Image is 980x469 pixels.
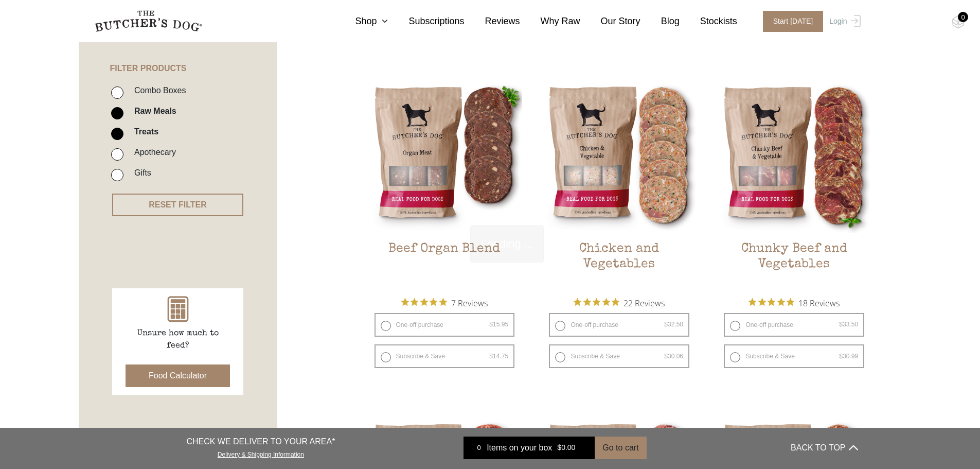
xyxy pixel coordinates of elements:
a: Delivery & Shipping Information [218,448,304,458]
label: Raw Meals [129,104,176,118]
button: Rated 4.9 out of 5 stars from 22 reviews. Jump to reviews. [574,295,665,310]
a: Our Story [580,14,640,28]
label: Subscribe & Save [724,344,864,368]
span: $ [664,353,668,360]
span: 7 Reviews [451,295,488,310]
p: CHECK WE DELIVER TO YOUR AREA* [186,436,335,448]
a: Subscriptions [388,14,464,28]
span: $ [489,321,493,328]
h2: Beef Organ Blend [367,241,523,290]
a: Chunky Beef and VegetablesChunky Beef and Vegetables [716,77,872,290]
label: Treats [129,125,158,138]
a: Chicken and VegetablesChicken and Vegetables [541,77,697,290]
img: Chunky Beef and Vegetables [716,77,872,233]
span: $ [664,321,668,328]
a: Beef Organ BlendBeef Organ Blend [367,77,523,290]
a: Shop [334,14,388,28]
a: Reviews [465,14,520,28]
div: 0 [471,443,487,453]
label: Subscribe & Save [375,344,515,368]
h2: Chicken and Vegetables [541,241,697,290]
button: Food Calculator [126,364,230,387]
img: TBD_Cart-Empty.png [952,15,965,29]
span: $ [557,444,561,452]
label: One-off purchase [724,313,864,337]
button: Go to cart [595,437,646,459]
button: BACK TO TOP [791,436,858,460]
img: Beef Organ Blend [367,77,523,233]
bdi: 0.00 [557,444,575,452]
h4: FILTER PRODUCTS [79,26,277,73]
span: 22 Reviews [623,295,665,310]
label: Gifts [129,166,151,180]
bdi: 30.06 [664,353,683,360]
a: 0 Items on your box $0.00 [464,437,595,459]
img: Chicken and Vegetables [541,77,697,233]
label: Subscribe & Save [549,344,689,368]
label: One-off purchase [375,313,515,337]
span: $ [489,353,493,360]
bdi: 32.50 [664,321,683,328]
span: Start [DATE] [763,11,824,32]
div: 0 [958,12,968,22]
a: Blog [640,14,680,28]
bdi: 30.99 [839,353,858,360]
p: Unsure how much to feed? [127,327,229,352]
span: $ [839,353,843,360]
span: Items on your box [487,442,552,454]
a: Login [827,11,860,32]
h2: Chunky Beef and Vegetables [716,241,872,290]
a: Stockists [680,14,737,28]
span: 18 Reviews [798,295,840,310]
bdi: 14.75 [489,353,508,360]
a: Start [DATE] [753,11,827,32]
a: Why Raw [520,14,580,28]
bdi: 15.95 [489,321,508,328]
label: One-off purchase [549,313,689,337]
div: Loading ... [470,225,544,263]
span: $ [839,321,843,328]
button: Rated 5 out of 5 stars from 7 reviews. Jump to reviews. [401,295,488,310]
label: Combo Boxes [129,83,186,97]
button: Rated 5 out of 5 stars from 18 reviews. Jump to reviews. [749,295,840,310]
bdi: 33.50 [839,321,858,328]
label: Apothecary [129,145,176,159]
button: RESET FILTER [112,194,243,216]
